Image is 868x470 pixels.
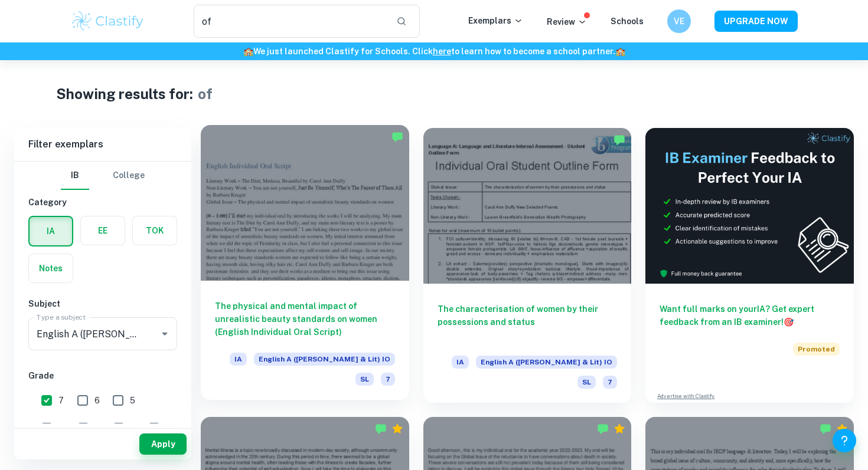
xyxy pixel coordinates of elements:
p: Exemplars [468,14,523,27]
span: 🏫 [615,47,625,56]
div: Premium [391,423,403,435]
span: 4 [58,422,64,435]
span: IA [452,356,469,369]
span: 2 [130,422,135,435]
button: Open [156,326,173,342]
span: Promoted [793,343,840,356]
div: Premium [614,423,625,435]
button: TOK [133,216,177,245]
span: 1 [166,422,169,435]
span: English A ([PERSON_NAME] & Lit) IO [254,353,395,366]
h6: VE [673,15,686,28]
a: The physical and mental impact of unrealistic beauty standards on women (English Individual Oral ... [201,128,409,403]
h6: Want full marks on your IA ? Get expert feedback from an IB examiner! [660,303,840,328]
span: SL [577,376,596,389]
img: Marked [375,423,387,435]
img: Marked [820,423,831,435]
span: 5 [130,394,135,407]
h6: The physical and mental impact of unrealistic beauty standards on women (English Individual Oral ... [215,300,395,338]
h6: Grade [28,369,177,382]
img: Marked [614,134,625,146]
button: UPGRADE NOW [714,11,798,32]
h6: Subject [28,297,177,310]
h1: of [198,83,213,104]
img: Clastify logo [70,9,145,33]
h6: Category [28,196,177,209]
a: Want full marks on yourIA? Get expert feedback from an IB examiner!PromotedAdvertise with Clastify [645,128,854,403]
h6: The characterisation of women by their possessions and status [438,303,618,341]
span: English A ([PERSON_NAME] & Lit) IO [476,356,617,369]
h6: Filter exemplars [14,128,191,161]
a: The characterisation of women by their possessions and statusIAEnglish A ([PERSON_NAME] & Lit) IOSL7 [423,128,632,403]
button: EE [81,216,125,245]
img: Marked [391,131,403,143]
button: Apply [139,433,187,455]
span: SL [355,373,374,386]
h6: We just launched Clastify for Schools. Click to learn how to become a school partner. [2,45,866,58]
label: Type a subject [37,312,86,322]
span: 🏫 [243,47,253,56]
a: Advertise with Clastify [657,392,714,400]
button: Help and Feedback [833,429,856,452]
span: 🎯 [784,317,794,327]
div: Premium [836,423,848,435]
button: College [113,162,145,190]
button: IA [30,217,72,245]
a: here [433,47,451,56]
span: 7 [58,394,64,407]
h1: Showing results for: [56,83,193,104]
span: 6 [94,394,100,407]
a: Schools [611,17,644,26]
span: 7 [381,373,395,386]
input: Search for any exemplars... [194,5,387,38]
span: 7 [603,376,617,389]
button: Notes [29,254,73,282]
img: Thumbnail [645,128,854,284]
div: Filter type choice [61,162,145,190]
span: IA [230,353,247,366]
img: Marked [597,423,609,435]
button: IB [61,162,89,190]
button: VE [667,9,691,33]
span: 3 [95,422,100,435]
p: Review [547,15,587,28]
